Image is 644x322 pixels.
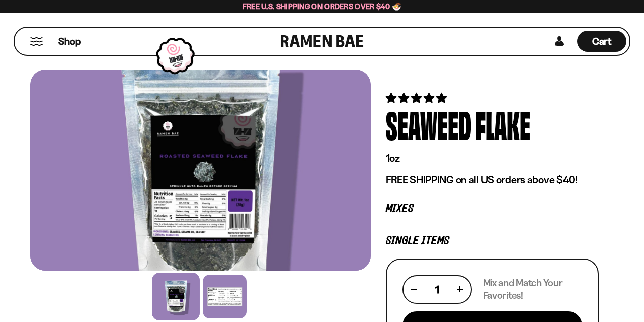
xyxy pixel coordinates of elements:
[58,31,81,52] a: Shop
[386,204,599,214] p: Mixes
[475,105,530,143] div: Flake
[386,152,599,165] p: 1oz
[386,92,449,104] span: 5.00 stars
[30,37,43,46] button: Mobile Menu Trigger
[435,283,439,296] span: 1
[386,173,599,186] p: FREE SHIPPING on all US orders above $40!
[592,35,612,47] span: Cart
[386,236,599,246] p: Single Items
[483,277,582,302] p: Mix and Match Your Favorites!
[243,2,402,11] span: Free U.S. Shipping on Orders over $40 🍜
[386,105,471,143] div: Seaweed
[58,35,81,48] span: Shop
[577,28,626,55] div: Cart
